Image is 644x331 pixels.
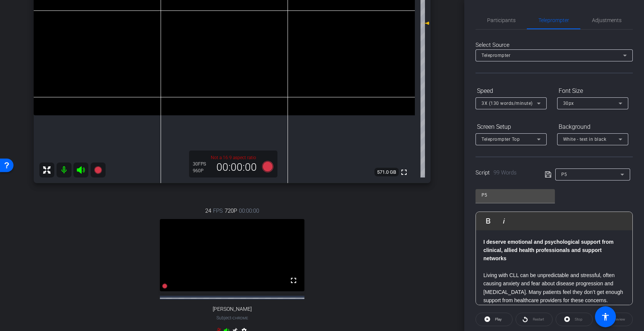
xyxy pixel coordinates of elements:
span: Chrome [233,316,248,320]
span: 24 [205,207,211,215]
span: Teleprompter Top [482,137,520,142]
mat-icon: 5 dB [420,19,429,28]
div: Background [557,121,628,133]
p: Not a 16:9 aspect ratio [193,154,274,161]
span: 00:00:00 [239,207,259,215]
span: Subject [216,315,248,321]
div: 30 [193,161,212,167]
span: FPS [198,161,206,167]
button: Play [476,313,513,326]
div: Screen Setup [476,121,547,133]
div: Font Size [557,85,628,97]
mat-icon: accessibility [601,312,610,321]
span: Teleprompter [538,18,569,23]
span: 571.0 GB [374,168,399,177]
div: Script [476,168,534,177]
span: 30px [563,101,574,106]
span: Play [495,317,502,321]
input: Title [482,191,549,200]
div: Select Source [476,41,633,49]
span: Teleprompter [482,53,510,58]
span: - [231,315,233,321]
span: [PERSON_NAME] [213,306,252,312]
span: Adjustments [592,18,622,23]
div: 960P [193,168,212,174]
span: FPS [213,207,223,215]
p: Living with CLL can be unpredictable and stressful, often causing anxiety and fear about disease ... [483,271,625,305]
span: P5 [561,172,567,177]
div: Speed [476,85,547,97]
div: 00:00:00 [212,161,262,174]
strong: I deserve emotional and psychological support from clinical, allied health professionals and supp... [483,239,614,262]
mat-icon: fullscreen [400,168,408,177]
span: 99 Words [493,169,517,176]
span: 3X (130 words/minute) [482,101,533,106]
span: White - text in black [563,137,607,142]
mat-icon: fullscreen [289,276,298,285]
span: Participants [487,18,516,23]
span: 720P [225,207,237,215]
